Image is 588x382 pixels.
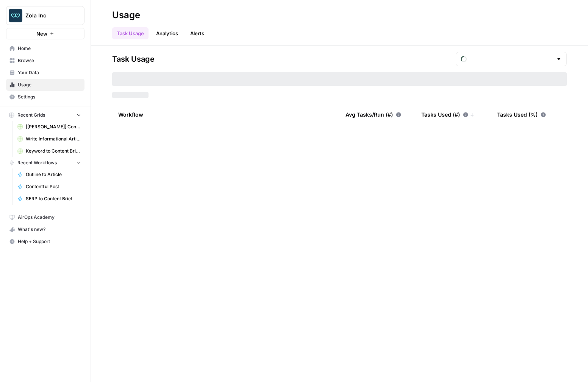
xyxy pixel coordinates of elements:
button: Recent Workflows [6,157,84,168]
a: Task Usage [112,27,149,39]
span: Zola Inc [25,12,71,19]
span: Settings [18,94,81,100]
div: Usage [112,9,140,21]
span: Your Data [18,69,81,76]
a: SERP to Content Brief [14,193,84,205]
a: Home [6,42,84,55]
span: [[PERSON_NAME]] Content Creation [26,123,81,130]
span: Recent Grids [17,112,45,118]
a: Analytics [152,27,183,39]
div: Tasks Used (%) [497,104,546,125]
img: Zola Inc Logo [9,9,22,22]
a: Keyword to Content Brief Grid [14,145,84,157]
span: Usage [18,81,81,88]
a: Contentful Post [14,181,84,193]
span: SERP to Content Brief [26,195,81,202]
span: Help + Support [18,238,81,245]
button: Workspace: Zola Inc [6,6,84,25]
span: Recent Workflows [17,159,57,166]
span: Keyword to Content Brief Grid [26,148,81,154]
button: What's new? [6,223,84,235]
button: Recent Grids [6,109,84,121]
button: Help + Support [6,235,84,248]
div: Avg Tasks/Run (#) [346,104,401,125]
div: Tasks Used (#) [421,104,474,125]
a: Alerts [186,27,209,39]
div: What's new? [6,224,84,235]
span: Contentful Post [26,183,81,190]
a: Your Data [6,67,84,79]
span: AirOps Academy [18,214,81,221]
span: Write Informational Article [26,136,81,142]
a: Browse [6,55,84,67]
a: Usage [6,79,84,91]
div: Workflow [118,104,333,125]
span: Home [18,45,81,52]
button: New [6,28,84,39]
a: AirOps Academy [6,211,84,223]
span: Browse [18,57,81,64]
span: Task Usage [112,54,155,64]
a: Settings [6,91,84,103]
span: Outline to Article [26,171,81,178]
a: [[PERSON_NAME]] Content Creation [14,121,84,133]
span: New [36,30,47,37]
a: Outline to Article [14,168,84,181]
a: Write Informational Article [14,133,84,145]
